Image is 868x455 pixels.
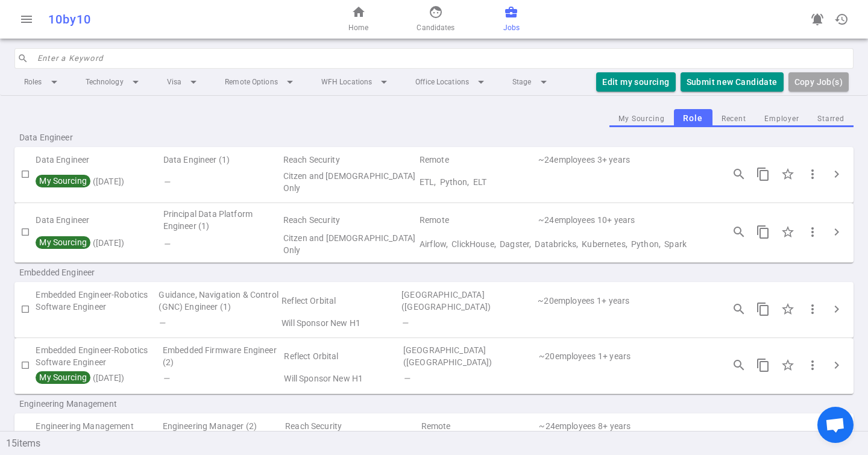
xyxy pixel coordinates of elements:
[596,208,712,232] td: Experience
[163,239,170,249] i: —
[429,5,443,19] span: face
[36,152,162,169] td: Data Engineer
[756,225,770,239] span: content_copy
[163,177,170,187] i: —
[854,426,868,441] button: expand_less
[756,167,770,181] span: content_copy
[751,220,775,244] button: Copy this job's short summary. For full job description, use 3 dots -> Copy Long JD
[597,343,712,371] td: Experience
[810,12,825,27] span: notifications_active
[159,318,165,328] i: —
[417,22,454,34] span: Candidates
[503,22,520,34] span: Jobs
[756,302,770,316] span: content_copy
[503,71,561,93] li: Stage
[825,162,849,186] button: Click to expand
[14,7,39,31] button: Open menu
[401,318,408,328] i: —
[538,343,597,371] td: 20 | Employee Count
[805,302,820,316] span: more_vert
[751,162,775,186] button: Copy this job's short summary. For full job description, use 3 dots -> Copy Long JD
[36,418,161,435] td: Engineering Management
[36,177,124,186] span: ( [DATE] )
[348,22,368,34] span: Home
[48,12,285,27] div: 10by10
[19,398,174,410] span: Engineering Management
[596,287,712,315] td: Experience
[596,152,712,169] td: Experience
[406,71,498,93] li: Office Locations
[418,152,537,169] td: Remote
[537,152,596,169] td: 24 | Employee Count
[420,418,538,435] td: Remote
[727,162,751,186] button: Open job engagements details
[775,353,800,378] div: Click to Starred
[596,72,675,92] button: Edit my sourcing
[403,374,410,383] i: —
[215,71,307,93] li: Remote Options
[19,131,174,143] span: Data Engineer
[834,12,849,27] span: history
[157,287,280,315] td: Guidance, Navigation & Control (GNC) Engineer (1)
[36,238,124,248] span: ( [DATE] )
[755,111,808,128] button: Employer
[400,315,712,331] td: Technical Skills
[348,5,368,34] a: Home
[14,343,36,388] td: Check to Select for Matching
[282,152,418,169] td: Reach Security
[825,353,849,377] button: Click to expand
[402,370,712,387] td: Technical Skills
[751,428,775,453] button: Copy this job's short summary. For full job description, use 3 dots -> Copy Long JD
[76,71,153,93] li: Technology
[712,111,755,128] button: Recent
[727,353,751,377] button: Open job engagements details
[157,71,210,93] li: Visa
[162,152,282,169] td: Data Engineer (1)
[504,5,518,19] span: business_center
[825,220,849,244] button: Click to expand
[727,428,751,453] button: Open job engagements details
[805,167,820,181] span: more_vert
[674,109,712,128] button: Role
[14,208,36,256] td: Check to Select for Matching
[37,176,88,186] span: My Sourcing
[14,287,36,331] td: Check to Select for Matching
[157,315,280,331] td: Flags
[283,343,401,371] td: Reflect Orbital
[681,72,784,92] button: Submit new Candidate
[163,374,169,383] i: —
[36,287,157,315] td: Embedded Engineer-Robotics Software Engineer
[538,418,597,435] td: 24 | Employee Count
[162,232,282,256] td: Flags
[829,358,844,372] span: chevron_right
[537,208,596,232] td: 24 | Employee Count
[162,370,283,387] td: Flags
[732,225,746,239] span: search_insights
[808,111,854,128] button: Starred
[418,232,712,256] td: Technical Skills Airflow, ClickHouse, Dagster, Databricks, Kubernetes, Python, Spark
[418,168,712,196] td: Technical Skills ETL, Python, ELT
[751,353,775,377] button: Copy this job's short summary. For full job description, use 3 dots -> Copy Long JD
[775,428,800,453] div: Click to Starred
[536,287,596,315] td: 20 | Employee Count
[402,343,538,371] td: Los Angeles (Los Angeles Area)
[829,167,844,181] span: chevron_right
[829,225,844,239] span: chevron_right
[36,343,161,371] td: Embedded Engineer-Robotics Software Engineer
[36,370,161,387] td: My Sourcing
[162,208,282,232] td: Principal Data Platform Engineer (1)
[282,208,418,232] td: Reach Security
[162,343,283,371] td: Embedded Firmware Engineer (2)
[17,53,28,64] span: search
[36,315,157,331] td: My Sourcing
[14,71,71,93] li: Roles
[775,219,800,245] div: Click to Starred
[727,297,751,321] button: Open job engagements details
[351,5,366,19] span: home
[503,5,520,34] a: Jobs
[609,111,674,128] button: My Sourcing
[817,407,854,443] a: Open chat
[37,372,88,382] span: My Sourcing
[775,162,800,187] div: Click to Starred
[312,71,401,93] li: WFH Locations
